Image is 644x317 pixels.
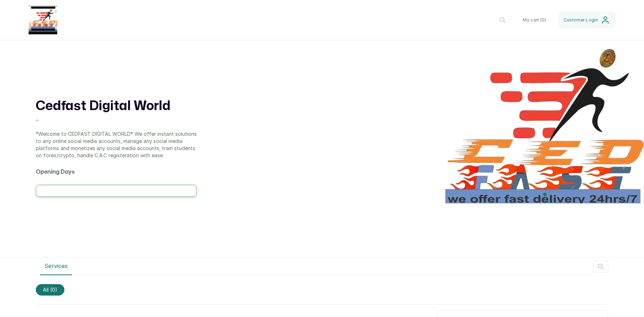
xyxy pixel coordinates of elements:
[36,98,197,115] h1: Cedfast Digital World
[563,17,598,23] span: Customer Login
[40,257,72,275] button: Services
[36,168,197,176] h2: Opening Days
[36,130,197,159] p: *Welcome to CEDFAST DIGITAL WORLD* We offer instant solutions to any online social media accounts...
[445,43,644,203] img: header image
[517,11,552,29] button: My cart (0)
[558,11,615,29] button: Customer Login
[29,6,57,34] img: business logo
[36,284,64,296] span: All (0)
[36,115,197,122] p: , ,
